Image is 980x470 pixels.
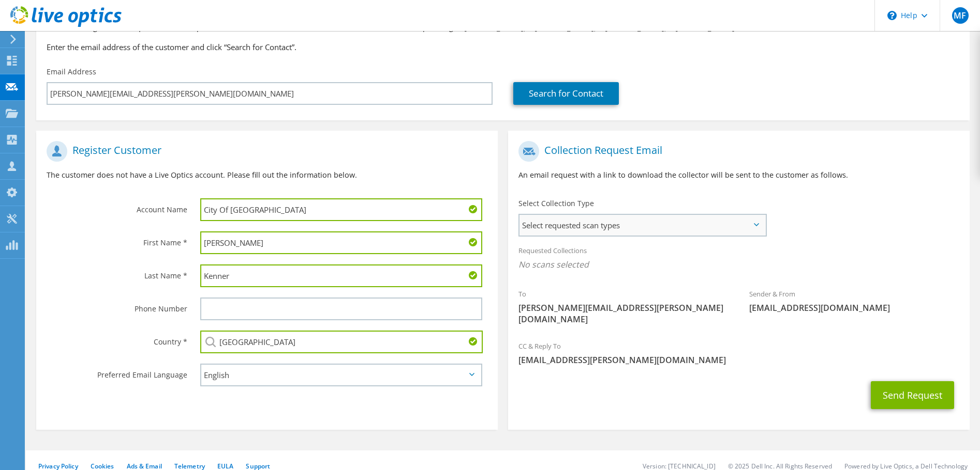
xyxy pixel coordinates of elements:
span: [PERSON_NAME][EMAIL_ADDRESS][PERSON_NAME][DOMAIN_NAME] [518,302,729,325]
label: First Name * [47,231,187,248]
p: An email request with a link to download the collector will be sent to the customer as follows. [518,169,959,181]
h1: Register Customer [47,141,482,162]
label: Country * [47,331,187,347]
label: Last Name * [47,264,187,281]
svg: \n [887,11,897,20]
label: Preferred Email Language [47,364,187,380]
label: Select Collection Type [518,198,594,209]
span: No scans selected [518,259,959,270]
div: To [508,283,739,330]
label: Account Name [47,198,187,215]
h3: Enter the email address of the customer and click “Search for Contact”. [47,41,959,53]
a: Search for Contact [513,82,619,105]
span: [EMAIL_ADDRESS][DOMAIN_NAME] [749,302,959,314]
p: The customer does not have a Live Optics account. Please fill out the information below. [47,169,487,181]
div: Requested Collections [508,240,970,278]
h1: Collection Request Email [518,141,954,162]
label: Phone Number [47,297,187,314]
label: Email Address [47,67,96,77]
span: MF [952,7,969,24]
div: Sender & From [739,283,970,319]
button: Send Request [871,381,954,409]
div: CC & Reply To [508,335,970,371]
span: Select requested scan types [519,215,765,236]
span: [EMAIL_ADDRESS][PERSON_NAME][DOMAIN_NAME] [518,354,959,366]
